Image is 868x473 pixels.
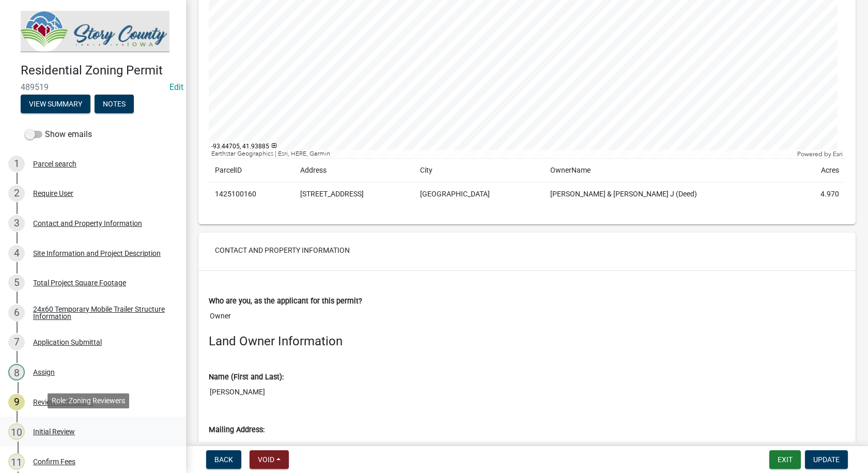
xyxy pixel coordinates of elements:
div: 8 [8,364,25,380]
div: Contact and Property Information [33,220,142,227]
div: 7 [8,334,25,350]
label: Name (First and Last): [209,374,284,381]
div: Earthstar Geographics | Esri, HERE, Garmin [209,150,795,158]
div: 4 [8,245,25,262]
wm-modal-confirm: Edit Application Number [169,82,183,92]
button: Exit [769,450,801,469]
div: 5 [8,274,25,291]
img: Story County, Iowa [21,11,169,52]
div: Initial Review [33,428,75,435]
td: Address [294,159,414,182]
button: Void [250,450,289,469]
h4: Residential Zoning Permit [21,63,178,78]
a: Esri [833,150,843,158]
td: 1425100160 [209,182,294,206]
button: Back [206,450,241,469]
button: Contact and Property Information [207,241,358,260]
h4: Land Owner Information [209,334,845,349]
div: Application Submittal [33,339,102,346]
wm-modal-confirm: Summary [21,100,90,109]
div: 24x60 Temporary Mobile Trailer Structure Information [33,306,169,320]
label: Show emails [25,128,92,141]
span: Back [214,455,233,464]
div: Powered by [795,150,845,158]
div: 2 [8,185,25,202]
td: [GEOGRAPHIC_DATA] [414,182,544,206]
td: [PERSON_NAME] & [PERSON_NAME] J (Deed) [544,182,796,206]
button: Update [805,450,848,469]
label: Who are you, as the applicant for this permit? [209,298,362,305]
td: City [414,159,544,182]
span: 489519 [21,82,165,92]
div: 11 [8,453,25,470]
div: Review Application [33,399,94,406]
button: Notes [95,95,134,113]
div: Parcel search [33,160,76,167]
span: Void [258,455,274,464]
div: 6 [8,304,25,321]
div: Site Information and Project Description [33,250,161,257]
label: Mailing Address: [209,426,265,434]
div: 3 [8,215,25,232]
div: Require User [33,190,73,197]
div: Total Project Square Footage [33,279,126,286]
div: 9 [8,394,25,410]
td: OwnerName [544,159,796,182]
td: [STREET_ADDRESS] [294,182,414,206]
td: ParcelID [209,159,294,182]
div: Confirm Fees [33,458,75,465]
div: 10 [8,423,25,440]
span: Update [813,455,840,464]
div: 1 [8,156,25,172]
td: Acres [796,159,845,182]
div: Role: Zoning Reviewers [48,393,129,408]
button: View Summary [21,95,90,113]
div: Assign [33,369,55,376]
wm-modal-confirm: Notes [95,100,134,109]
td: 4.970 [796,182,845,206]
a: Edit [169,82,183,92]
